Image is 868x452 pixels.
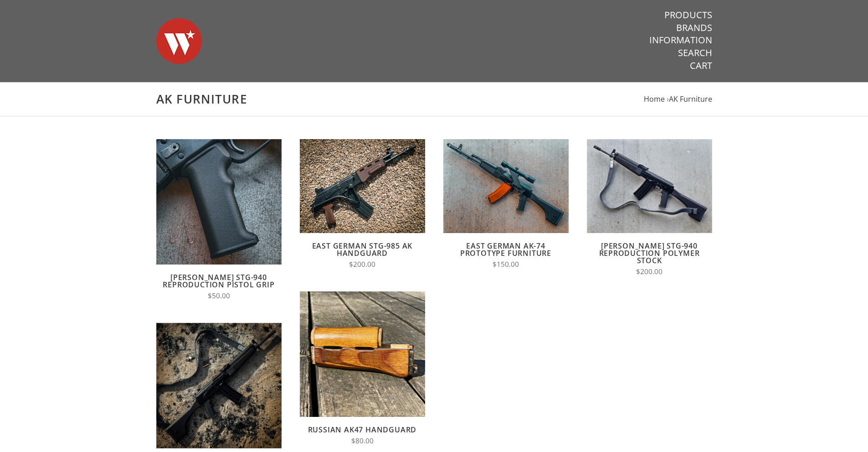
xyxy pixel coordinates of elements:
[644,94,665,104] a: Home
[312,241,413,258] a: East German STG-985 AK Handguard
[690,60,712,72] a: Cart
[156,139,282,265] img: Wieger STG-940 Reproduction Pistol Grip
[300,291,425,417] img: Russian AK47 Handguard
[308,425,417,435] a: Russian AK47 Handguard
[443,139,569,233] img: East German AK-74 Prototype Furniture
[351,436,374,446] span: $80.00
[667,93,712,105] li: ›
[599,241,700,265] a: [PERSON_NAME] STG-940 Reproduction Polymer Stock
[156,323,282,448] img: Wieger STG-940 Reproduction Furniture Kit
[208,291,230,301] span: $50.00
[636,267,663,276] span: $200.00
[156,92,712,107] h1: AK Furniture
[669,94,712,104] a: AK Furniture
[587,139,712,233] img: Wieger STG-940 Reproduction Polymer Stock
[163,272,274,290] a: [PERSON_NAME] STG-940 Reproduction Pistol Grip
[676,22,712,34] a: Brands
[678,47,712,59] a: Search
[460,241,551,258] a: East German AK-74 Prototype Furniture
[156,9,202,73] img: Warsaw Wood Co.
[664,9,712,21] a: Products
[649,34,712,46] a: Information
[300,139,425,233] img: East German STG-985 AK Handguard
[493,260,519,269] span: $150.00
[349,260,375,269] span: $200.00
